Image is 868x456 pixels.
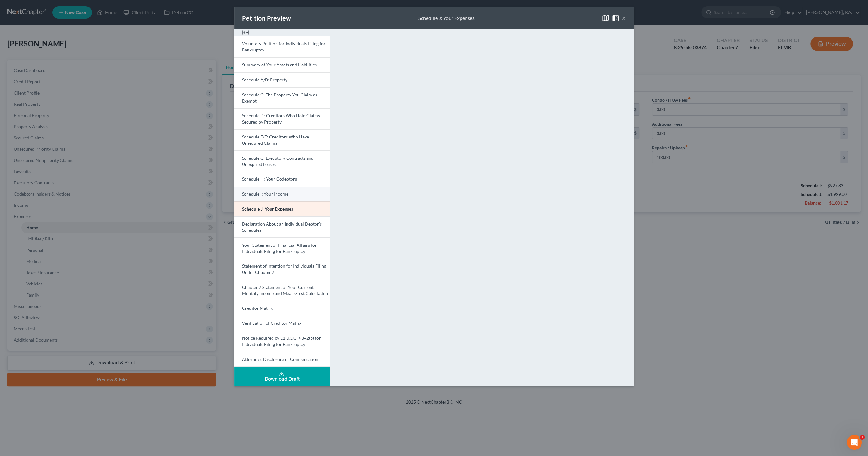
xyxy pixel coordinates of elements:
[234,331,330,352] a: Notice Required by 11 U.S.C. § 342(b) for Individuals Filing for Bankruptcy
[242,92,317,104] span: Schedule C: The Property You Claim as Exempt
[242,242,317,254] span: Your Statement of Financial Affairs for Individuals Filing for Bankruptcy
[242,176,297,182] span: Schedule H: Your Codebtors
[622,14,626,22] button: ×
[602,14,609,22] img: map-close-ec6dd18eec5d97a3e4237cf27bb9247ecfb19e6a7ca4853eab1adfd70aa1fa45.svg
[234,57,330,72] a: Summary of Your Assets and Liabilities
[234,87,330,109] a: Schedule C: The Property You Claim as Exempt
[242,206,293,211] span: Schedule J: Your Expenses
[242,14,291,22] div: Petition Preview
[234,129,330,151] a: Schedule E/F: Creditors Who Have Unsecured Claims
[612,14,619,22] img: help-close-5ba153eb36485ed6c1ea00a893f15db1cb9b99d6cae46e1a8edb6c62d00a1a76.svg
[234,301,330,316] a: Creditor Matrix
[234,72,330,87] a: Schedule A/B: Property
[234,352,330,367] a: Attorney's Disclosure of Compensation
[242,77,287,82] span: Schedule A/B: Property
[234,187,330,201] a: Schedule I: Your Income
[234,316,330,331] a: Verification of Creditor Matrix
[242,263,326,275] span: Statement of Intention for Individuals Filing Under Chapter 7
[234,36,330,57] a: Voluntary Petition for Individuals Filing for Bankruptcy
[234,201,330,216] a: Schedule J: Your Expenses
[242,335,321,347] span: Notice Required by 11 U.S.C. § 342(b) for Individuals Filing for Bankruptcy
[242,134,309,146] span: Schedule E/F: Creditors Who Have Unsecured Claims
[242,284,328,296] span: Chapter 7 Statement of Your Current Monthly Income and Means-Test Calculation
[242,357,318,362] span: Attorney's Disclosure of Compensation
[234,172,330,187] a: Schedule H: Your Codebtors
[242,320,301,326] span: Verification of Creditor Matrix
[234,259,330,280] a: Statement of Intention for Individuals Filing Under Chapter 7
[239,376,325,381] div: Download Draft
[847,435,862,450] iframe: Intercom live chat
[234,216,330,238] a: Declaration About an Individual Debtor's Schedules
[234,367,330,386] button: Download Draft
[242,29,249,36] img: expand-e0f6d898513216a626fdd78e52531dac95497ffd26381d4c15ee2fc46db09dca.svg
[234,150,330,172] a: Schedule G: Executory Contracts and Unexpired Leases
[242,62,317,67] span: Summary of Your Assets and Liabilities
[242,113,320,124] span: Schedule D: Creditors Who Hold Claims Secured by Property
[242,221,322,233] span: Declaration About an Individual Debtor's Schedules
[242,41,325,52] span: Voluntary Petition for Individuals Filing for Bankruptcy
[341,34,629,338] iframe: <object ng-attr-data='[URL][DOMAIN_NAME]' type='application/pdf' width='100%' height='975px'></ob...
[242,305,273,311] span: Creditor Matrix
[418,15,475,22] div: Schedule J: Your Expenses
[234,108,330,129] a: Schedule D: Creditors Who Hold Claims Secured by Property
[242,191,288,196] span: Schedule I: Your Income
[860,435,865,440] span: 1
[234,280,330,301] a: Chapter 7 Statement of Your Current Monthly Income and Means-Test Calculation
[242,155,314,167] span: Schedule G: Executory Contracts and Unexpired Leases
[234,237,330,259] a: Your Statement of Financial Affairs for Individuals Filing for Bankruptcy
